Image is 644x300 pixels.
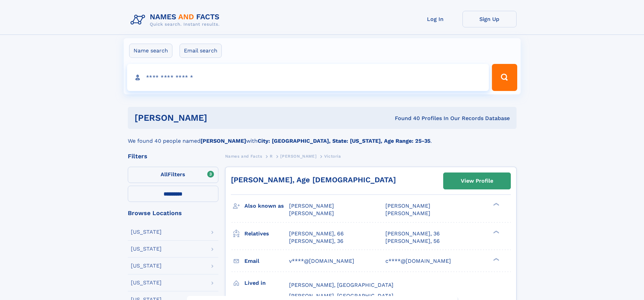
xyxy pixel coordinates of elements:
[180,44,222,58] label: Email search
[444,173,510,189] a: View Profile
[129,44,172,58] label: Name search
[280,154,316,159] span: [PERSON_NAME]
[270,152,273,160] a: R
[244,277,289,289] h3: Lived in
[324,154,341,159] span: Victoria
[408,11,462,27] a: Log In
[270,154,273,159] span: R
[385,237,440,245] a: [PERSON_NAME], 56
[385,203,430,209] span: [PERSON_NAME]
[131,246,162,252] div: [US_STATE]
[280,152,316,160] a: [PERSON_NAME]
[461,173,493,189] div: View Profile
[289,210,334,216] span: [PERSON_NAME]
[128,11,225,29] img: Logo Names and Facts
[231,176,396,184] a: [PERSON_NAME], Age [DEMOGRAPHIC_DATA]
[289,203,334,209] span: [PERSON_NAME]
[225,152,262,160] a: Names and Facts
[492,64,517,91] button: Search Button
[244,255,289,267] h3: Email
[131,263,162,269] div: [US_STATE]
[385,210,430,216] span: [PERSON_NAME]
[301,115,510,122] div: Found 40 Profiles In Our Records Database
[128,167,218,183] label: Filters
[244,200,289,212] h3: Also known as
[135,114,301,122] h1: [PERSON_NAME]
[289,237,343,245] a: [PERSON_NAME], 36
[128,210,218,216] div: Browse Locations
[492,202,500,207] div: ❯
[161,171,168,178] span: All
[385,230,440,237] a: [PERSON_NAME], 36
[244,228,289,239] h3: Relatives
[258,138,430,144] b: City: [GEOGRAPHIC_DATA], State: [US_STATE], Age Range: 25-35
[289,282,393,288] span: [PERSON_NAME], [GEOGRAPHIC_DATA]
[462,11,517,27] a: Sign Up
[127,64,489,91] input: search input
[131,229,162,235] div: [US_STATE]
[492,257,500,261] div: ❯
[131,280,162,285] div: [US_STATE]
[289,230,344,237] a: [PERSON_NAME], 66
[492,230,500,234] div: ❯
[289,293,393,299] span: [PERSON_NAME], [GEOGRAPHIC_DATA]
[128,153,218,159] div: Filters
[128,129,517,145] div: We found 40 people named with .
[200,138,246,144] b: [PERSON_NAME]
